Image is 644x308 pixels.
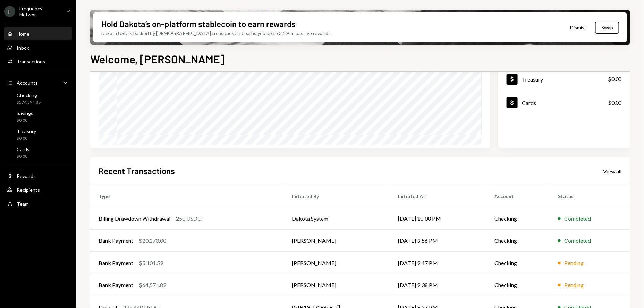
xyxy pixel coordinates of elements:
div: Bank Payment [99,281,133,289]
div: Dakota USD is backed by [DEMOGRAPHIC_DATA] treasuries and earns you up to 3.5% in passive rewards. [101,29,332,37]
td: Dakota System [283,207,390,230]
th: Initiated By [283,185,390,207]
div: Completed [564,214,591,223]
td: Checking [486,230,550,252]
div: Pending [564,281,584,289]
td: Checking [486,207,550,230]
div: 250 USDC [176,214,201,223]
div: $64,574.89 [139,281,166,289]
div: Pending [564,259,584,267]
div: Treasury [522,76,543,83]
h2: Recent Transactions [99,165,175,177]
a: Treasury$0.00 [498,67,630,91]
th: Type [90,185,283,207]
div: Team [17,201,29,207]
a: Checking$574,594.88 [4,90,72,107]
div: Transactions [17,59,45,65]
div: View all [603,168,622,175]
a: View all [603,167,622,175]
a: Rewards [4,170,72,182]
div: Cards [522,100,536,106]
div: Checking [17,92,41,98]
th: Initiated At [390,185,486,207]
div: Recipients [17,187,40,193]
td: [DATE] 9:47 PM [390,252,486,274]
div: $0.00 [608,75,622,83]
div: Frequency Networ... [19,6,60,17]
a: Inbox [4,41,72,54]
a: Savings$0.00 [4,108,72,125]
td: [DATE] 9:56 PM [390,230,486,252]
div: Home [17,31,29,37]
td: [PERSON_NAME] [283,274,390,296]
a: Cards$0.00 [4,144,72,161]
div: Bank Payment [99,237,133,245]
button: Swap [595,22,619,34]
td: [PERSON_NAME] [283,230,390,252]
a: Cards$0.00 [498,91,630,114]
div: F [4,6,15,17]
div: Inbox [17,45,29,51]
div: Rewards [17,173,36,179]
div: $0.00 [17,154,29,160]
td: [DATE] 10:08 PM [390,207,486,230]
td: [DATE] 9:38 PM [390,274,486,296]
div: $574,594.88 [17,100,41,105]
div: Savings [17,110,33,116]
div: Billing Drawdown Withdrawal [99,214,170,223]
div: Hold Dakota’s on-platform stablecoin to earn rewards [101,18,296,29]
a: Home [4,27,72,40]
a: Treasury$0.00 [4,126,72,143]
div: Accounts [17,80,38,86]
div: $0.00 [608,99,622,107]
div: $0.00 [17,118,33,123]
a: Team [4,197,72,210]
div: $0.00 [17,136,36,142]
div: Treasury [17,128,36,134]
div: Cards [17,146,29,152]
a: Accounts [4,76,72,89]
div: Completed [564,237,591,245]
a: Transactions [4,55,72,68]
div: $5,101.59 [139,259,163,267]
div: $20,270.00 [139,237,166,245]
th: Account [486,185,550,207]
h1: Welcome, [PERSON_NAME] [90,52,224,66]
div: Bank Payment [99,259,133,267]
td: Checking [486,252,550,274]
th: Status [550,185,630,207]
td: [PERSON_NAME] [283,252,390,274]
a: Recipients [4,183,72,196]
button: Dismiss [561,19,595,36]
td: Checking [486,274,550,296]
